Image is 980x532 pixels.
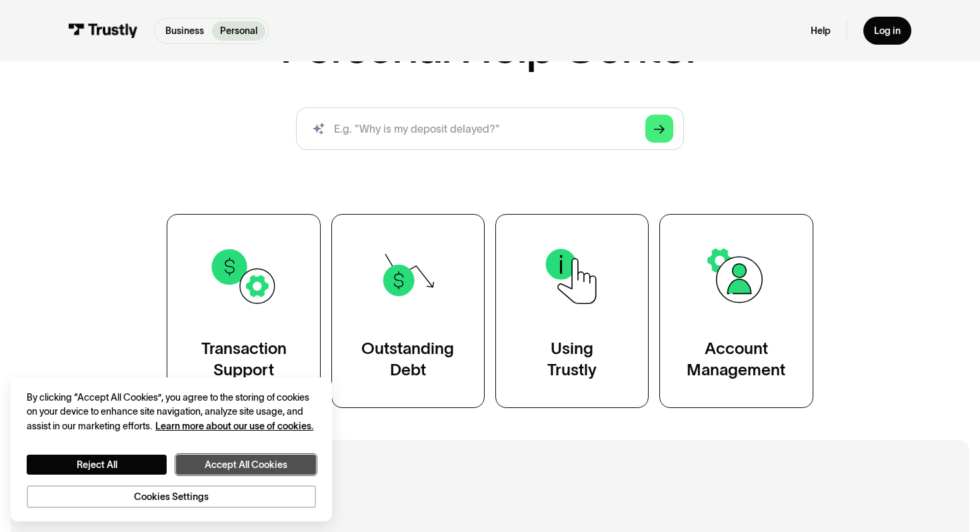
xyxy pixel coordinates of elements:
[157,21,212,41] a: Business
[296,107,684,150] form: Search
[659,214,813,408] a: AccountManagement
[167,214,320,408] a: TransactionSupport
[220,24,257,38] p: Personal
[280,23,700,69] h1: Personal Help Center
[27,391,316,433] div: By clicking “Accept All Cookies”, you agree to the storing of cookies on your device to enhance s...
[547,338,597,381] div: Using Trustly
[11,377,332,521] div: Cookie banner
[176,455,316,475] button: Accept All Cookies
[863,17,911,45] a: Log in
[296,107,684,150] input: search
[155,421,313,431] a: More information about your privacy, opens in a new tab
[69,23,138,38] img: Trustly Logo
[687,338,785,381] div: Account Management
[811,25,831,37] a: Help
[874,25,901,37] div: Log in
[212,21,265,41] a: Personal
[27,391,316,508] div: Privacy
[201,338,287,381] div: Transaction Support
[165,24,204,38] p: Business
[361,338,454,381] div: Outstanding Debt
[27,485,316,508] button: Cookies Settings
[331,214,485,408] a: OutstandingDebt
[495,214,649,408] a: UsingTrustly
[27,455,167,475] button: Reject All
